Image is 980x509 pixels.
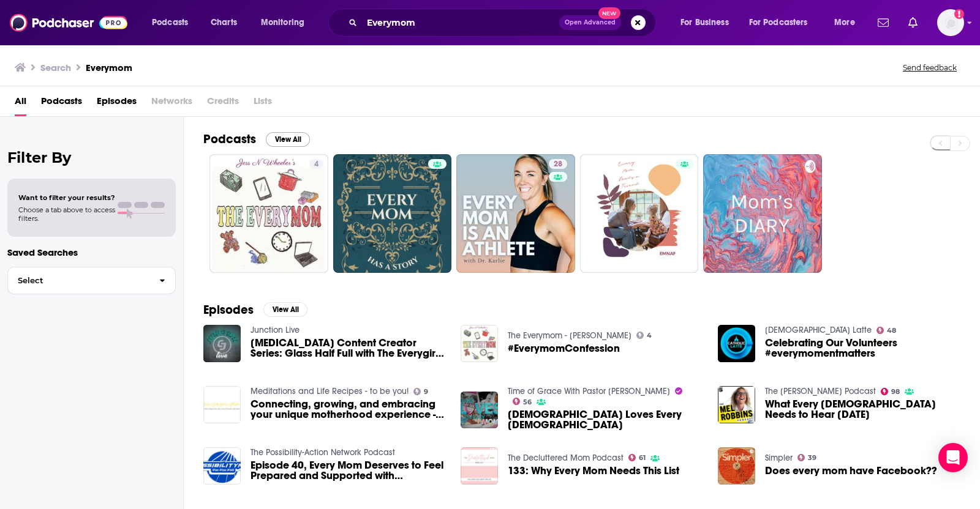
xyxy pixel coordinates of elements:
[461,447,498,485] img: 133: Why Every Mom Needs This List
[18,193,115,202] span: Want to filter your results?
[203,13,244,32] a: Charts
[209,154,328,273] a: 4
[456,154,575,273] a: 28
[876,327,897,334] a: 48
[143,13,204,32] button: open menu
[765,453,793,463] a: Simpler
[15,91,26,116] a: All
[765,399,960,420] a: What Every Mom Needs to Hear Today
[938,443,968,472] div: Open Intercom Messenger
[508,330,631,341] a: The Everymom - Jess N Wheeler
[628,454,646,461] a: 61
[937,9,964,36] span: Logged in as hjones
[261,14,304,31] span: Monitoring
[263,302,307,317] button: View All
[937,9,964,36] button: Show profile menu
[251,447,395,458] a: The Possibility-Action Network Podcast
[741,13,826,32] button: open menu
[636,332,652,339] a: 4
[508,409,703,430] a: God Loves Every Mom
[887,328,896,333] span: 48
[251,325,300,335] a: Junction Live
[680,14,729,31] span: For Business
[639,455,646,461] span: 61
[203,447,241,485] a: Episode 40, Every Mom Deserves to Feel Prepared and Supported with Jamie Taratoot
[252,13,320,32] button: open menu
[903,12,922,33] a: Show notifications dropdown
[203,132,310,147] a: PodcastsView All
[251,399,446,420] a: Connecting, growing, and embracing your unique motherhood experience - EveryMomStory with Aisha E...
[672,13,744,32] button: open menu
[954,9,964,19] svg: Add a profile image
[251,338,446,359] span: [MEDICAL_DATA] Content Creator Series: Glass Half Full with The Everygirl & Everymom
[7,149,176,166] h2: Filter By
[559,15,621,30] button: Open AdvancedNew
[251,460,446,481] a: Episode 40, Every Mom Deserves to Feel Prepared and Supported with Jamie Taratoot
[41,91,82,116] a: Podcasts
[18,206,115,223] span: Choose a tab above to access filters.
[254,91,272,116] span: Lists
[873,12,894,33] a: Show notifications dropdown
[211,14,237,31] span: Charts
[151,91,192,116] span: Networks
[251,399,446,420] span: Connecting, growing, and embracing your unique motherhood experience - EveryMomStory with [PERSON...
[718,325,755,362] img: Celebrating Our Volunteers #everymomentmatters
[8,277,149,284] span: Select
[508,453,624,463] a: The Decluttered Mom Podcast
[266,132,310,147] button: View All
[314,158,318,171] span: 4
[7,247,176,258] p: Saved Searches
[508,409,703,430] span: [DEMOGRAPHIC_DATA] Loves Every [DEMOGRAPHIC_DATA]
[718,386,755,423] img: What Every Mom Needs to Hear Today
[508,386,670,396] a: Time of Grace With Pastor Mike Novotny
[251,460,446,481] span: Episode 40, Every Mom Deserves to Feel Prepared and Supported with [PERSON_NAME]
[309,159,323,169] a: 4
[718,447,755,485] img: Does every mom have Facebook??
[834,14,855,31] span: More
[40,62,71,73] h3: Search
[549,159,567,169] a: 28
[413,388,429,395] a: 9
[808,455,816,461] span: 39
[362,13,559,32] input: Search podcasts, credits, & more...
[765,325,872,335] a: Catholic Latte
[647,333,652,338] span: 4
[508,466,679,476] a: 133: Why Every Mom Needs This List
[10,11,127,34] img: Podchaser - Follow, Share and Rate Podcasts
[152,14,188,31] span: Podcasts
[424,389,428,395] span: 9
[765,466,937,476] a: Does every mom have Facebook??
[937,9,964,36] img: User Profile
[461,325,498,362] a: #EverymomConfession
[881,388,900,395] a: 98
[203,386,241,423] img: Connecting, growing, and embracing your unique motherhood experience - EveryMomStory with Aisha E...
[765,399,960,420] span: What Every [DEMOGRAPHIC_DATA] Needs to Hear [DATE]
[749,14,808,31] span: For Podcasters
[251,338,446,359] a: COVID-19 Content Creator Series: Glass Half Full with The Everygirl & Everymom
[508,343,620,354] a: #EverymomConfession
[523,399,532,405] span: 56
[765,338,960,359] span: Celebrating Our Volunteers #everymomentmatters
[203,132,256,147] h2: Podcasts
[203,325,241,362] img: COVID-19 Content Creator Series: Glass Half Full with The Everygirl & Everymom
[461,392,498,429] img: God Loves Every Mom
[203,302,307,318] a: EpisodesView All
[251,386,409,396] a: Meditations and Life Recipes - to be you!
[7,267,176,294] button: Select
[207,91,239,116] span: Credits
[97,91,137,116] a: Episodes
[513,398,532,405] a: 56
